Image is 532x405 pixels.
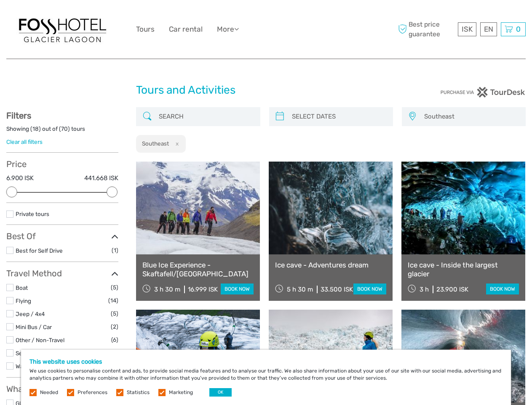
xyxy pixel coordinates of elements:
span: 3 h 30 m [154,286,180,293]
a: book now [353,283,386,294]
h3: Travel Method [6,268,118,278]
label: 18 [32,125,39,133]
a: Mini Bus / Car [16,324,52,330]
img: PurchaseViaTourDesk.png [440,87,526,97]
button: Open LiveChat chat widget [97,13,107,23]
div: We use cookies to personalise content and ads, to provide social media features and to analyse ou... [21,350,511,405]
h3: Best Of [6,231,118,241]
a: Best for Self Drive [16,247,63,254]
span: 3 h [420,286,429,293]
h3: Price [6,159,118,169]
a: Walking [16,363,35,370]
div: 33.500 ISK [321,286,353,293]
button: Southeast [420,110,521,124]
span: (5) [111,283,118,292]
input: SEARCH [155,109,256,124]
label: 70 [61,125,68,133]
a: Tours [136,23,155,35]
button: OK [209,388,232,397]
label: 6.900 ISK [6,174,34,183]
span: (14) [108,296,118,305]
label: Preferences [78,389,107,396]
h3: What do you want to see? [6,384,118,394]
a: book now [486,283,519,294]
button: x [170,139,182,148]
a: Clear all filters [6,138,43,145]
a: Ice cave - Inside the largest glacier [408,261,519,278]
span: ISK [462,25,473,33]
span: (37) [108,348,118,358]
a: More [217,23,239,35]
span: (5) [111,309,118,319]
p: We're away right now. Please check back later! [12,15,95,22]
span: (1) [112,246,118,255]
span: (2) [111,322,118,332]
h2: Southeast [142,140,169,147]
label: Needed [40,389,58,396]
a: Private tours [16,211,49,217]
h5: This website uses cookies [29,358,503,365]
a: book now [221,283,254,294]
a: Blue Ice Experience - Skaftafell/[GEOGRAPHIC_DATA] [142,261,254,278]
span: Best price guarantee [396,20,456,38]
div: 16.999 ISK [188,286,218,293]
a: Boat [16,284,28,291]
div: EN [480,22,497,36]
input: SELECT DATES [289,109,389,124]
label: Statistics [127,389,150,396]
label: Marketing [169,389,193,396]
a: Ice cave - Adventures dream [275,261,386,269]
a: Self-Drive [16,350,42,356]
img: 1303-6910c56d-1cb8-4c54-b886-5f11292459f5_logo_big.jpg [16,14,109,44]
span: 0 [515,25,522,33]
a: Jeep / 4x4 [16,310,45,317]
a: Flying [16,297,31,304]
strong: Filters [6,111,31,121]
a: Car rental [169,23,203,35]
span: 5 h 30 m [287,286,313,293]
span: (6) [111,335,118,345]
a: Other / Non-Travel [16,337,64,343]
h1: Tours and Activities [136,84,396,97]
div: 23.900 ISK [436,286,468,293]
label: 441.668 ISK [84,174,118,183]
div: Showing ( ) out of ( ) tours [6,125,118,138]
